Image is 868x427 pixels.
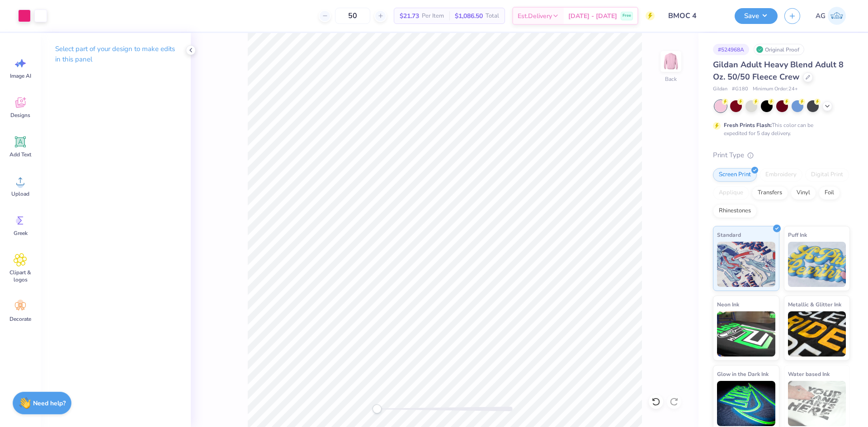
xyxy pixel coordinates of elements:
[9,315,31,323] span: Decorate
[753,85,798,93] span: Minimum Order: 24 +
[713,59,844,82] span: Gildan Adult Heavy Blend Adult 8 Oz. 50/50 Fleece Crew
[788,311,846,357] img: Metallic & Glitter Ink
[5,269,35,283] span: Clipart & logos
[623,13,631,19] span: Free
[713,186,749,200] div: Applique
[717,242,775,287] img: Standard
[717,381,775,426] img: Glow in the Dark Ink
[400,11,419,21] span: $21.73
[717,230,741,239] span: Standard
[724,121,835,137] div: This color can be expedited for 5 day delivery.
[55,44,176,65] p: Select part of your design to make edits in this panel
[10,72,31,80] span: Image AI
[717,369,769,379] span: Glow in the Dark Ink
[735,8,778,24] button: Save
[665,75,677,83] div: Back
[568,11,617,21] span: [DATE] - [DATE]
[754,44,804,55] div: Original Proof
[788,381,846,426] img: Water based Ink
[713,204,757,218] div: Rhinestones
[14,230,28,237] span: Greek
[828,7,846,25] img: Aljosh Eyron Garcia
[713,150,850,160] div: Print Type
[335,8,370,24] input: – –
[816,11,826,21] span: AG
[713,44,749,55] div: # 524968A
[819,186,840,200] div: Foil
[724,122,772,129] strong: Fresh Prints Flash:
[788,242,846,287] img: Puff Ink
[717,300,739,309] span: Neon Ink
[10,112,30,119] span: Designs
[9,151,31,158] span: Add Text
[788,369,830,379] span: Water based Ink
[805,168,849,182] div: Digital Print
[661,7,728,25] input: Untitled Design
[373,404,382,413] div: Accessibility label
[752,186,788,200] div: Transfers
[759,168,802,182] div: Embroidery
[486,11,499,21] span: Total
[791,186,816,200] div: Vinyl
[713,85,727,93] span: Gildan
[788,300,841,309] span: Metallic & Glitter Ink
[788,230,807,239] span: Puff Ink
[422,11,444,21] span: Per Item
[11,190,29,197] span: Upload
[717,311,775,357] img: Neon Ink
[455,11,483,21] span: $1,086.50
[662,52,680,70] img: Back
[518,11,552,21] span: Est. Delivery
[811,7,850,25] a: AG
[732,85,748,93] span: # G180
[33,399,66,408] strong: Need help?
[713,168,757,182] div: Screen Print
